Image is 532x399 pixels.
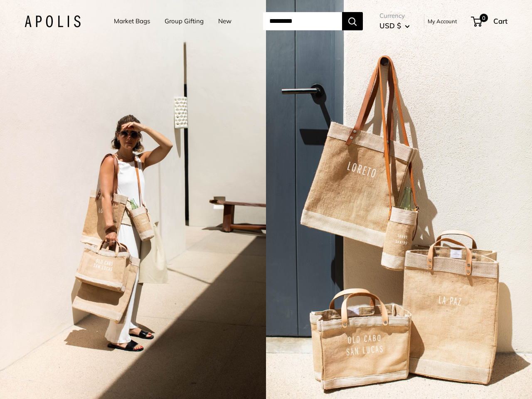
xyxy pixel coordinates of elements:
a: New [218,15,232,27]
a: Market Bags [114,15,150,27]
a: 0 Cart [472,15,507,28]
img: Apolis [25,15,81,27]
a: Group Gifting [165,15,204,27]
input: Search... [263,12,342,30]
button: USD $ [379,19,410,32]
span: USD $ [379,21,401,30]
span: Currency [379,10,410,22]
span: Cart [493,17,507,25]
span: 0 [480,14,488,22]
a: My Account [428,16,457,26]
button: Search [342,12,363,30]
